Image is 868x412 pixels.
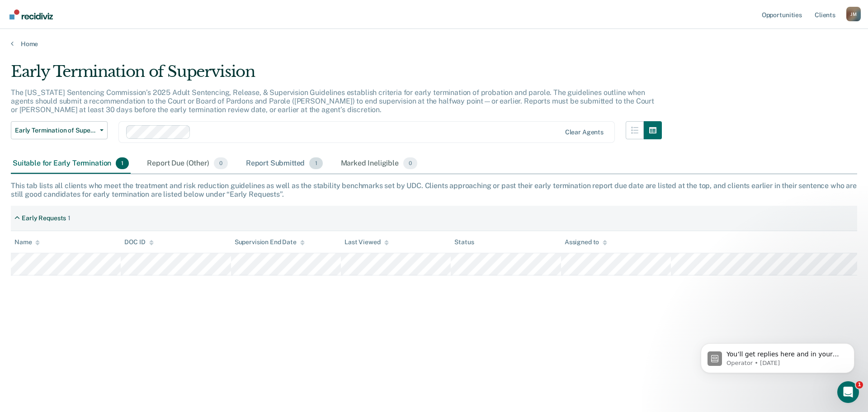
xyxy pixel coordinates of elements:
div: DOC ID [124,238,153,246]
span: 1 [856,381,863,388]
div: 1 [68,214,71,222]
span: Early Termination of Supervision [15,127,96,134]
div: Status [454,238,474,246]
div: This tab lists all clients who meet the treatment and risk reduction guidelines as well as the st... [11,181,857,199]
div: Suitable for Early Termination1 [11,154,131,174]
div: Marked Ineligible0 [339,154,420,174]
iframe: Intercom notifications message [687,324,868,388]
iframe: Intercom live chat [837,381,859,403]
span: 0 [403,157,417,169]
div: Last Viewed [344,238,388,246]
span: 1 [116,157,129,169]
button: Profile dropdown button [846,7,861,21]
div: Report Submitted1 [244,154,325,174]
div: Assigned to [565,238,607,246]
p: The [US_STATE] Sentencing Commission’s 2025 Adult Sentencing, Release, & Supervision Guidelines e... [11,88,654,114]
div: Supervision End Date [235,238,305,246]
span: 1 [309,157,322,169]
span: 0 [214,157,228,169]
div: Early Termination of Supervision [11,62,662,88]
div: Name [14,238,40,246]
div: Clear agents [565,128,604,136]
button: Early Termination of Supervision [11,121,108,139]
div: J M [846,7,861,21]
div: Report Due (Other)0 [145,154,229,174]
a: Home [11,40,857,48]
img: Recidiviz [9,9,53,19]
div: Early Requests [22,214,66,222]
div: Early Requests1 [11,211,74,226]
